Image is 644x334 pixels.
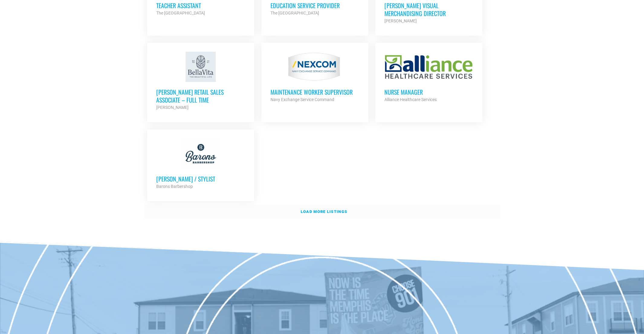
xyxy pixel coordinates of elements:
[384,2,473,17] h3: [PERSON_NAME] Visual Merchandising Director
[156,11,205,15] strong: The [GEOGRAPHIC_DATA]
[144,205,500,219] a: Load more listings
[156,184,193,189] strong: Barons Barbershop
[270,88,359,96] h3: MAINTENANCE WORKER SUPERVISOR
[375,43,482,112] a: Nurse Manager Alliance Healthcare Services
[156,105,189,110] strong: [PERSON_NAME]
[301,209,347,214] strong: Load more listings
[147,43,254,120] a: [PERSON_NAME] Retail Sales Associate – Full Time [PERSON_NAME]
[270,97,334,102] strong: Navy Exchange Service Command
[384,88,473,96] h3: Nurse Manager
[156,88,245,104] h3: [PERSON_NAME] Retail Sales Associate – Full Time
[384,18,417,23] strong: [PERSON_NAME]
[261,43,368,112] a: MAINTENANCE WORKER SUPERVISOR Navy Exchange Service Command
[384,97,437,102] strong: Alliance Healthcare Services
[156,175,245,183] h3: [PERSON_NAME] / Stylist
[270,11,319,15] strong: The [GEOGRAPHIC_DATA]
[156,2,245,9] h3: Teacher Assistant
[270,2,359,9] h3: Education Service Provider
[147,129,254,199] a: [PERSON_NAME] / Stylist Barons Barbershop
